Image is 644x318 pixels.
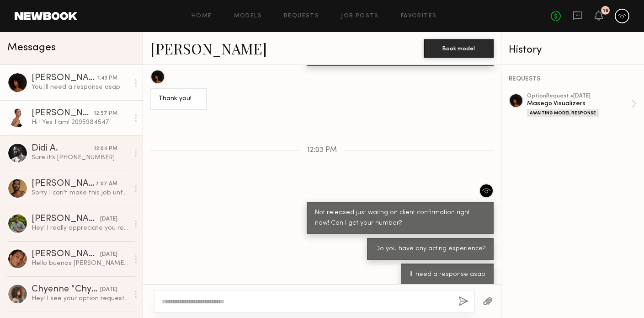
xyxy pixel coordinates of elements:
div: [PERSON_NAME] [32,250,100,259]
div: History [509,45,637,55]
div: [DATE] [100,215,117,224]
div: [DATE] [100,286,117,294]
span: Messages [7,43,56,53]
div: You: Ill need a response asap [32,83,129,92]
div: 1:43 PM [97,74,117,83]
div: [DATE] [100,250,117,259]
div: Hi ! Yes I am! 2095984547 [32,118,129,127]
div: [PERSON_NAME] [32,109,94,118]
a: Favorites [401,13,437,19]
div: [PERSON_NAME] [32,179,96,189]
div: Do you have any acting experience? [375,244,485,254]
a: Models [234,13,262,19]
a: Home [192,13,212,19]
div: Sure it’s [PHONE_NUMBER] [32,153,129,162]
div: Masego Visualizers [527,99,631,108]
div: option Request • [DATE] [527,93,631,99]
span: 12:03 PM [307,146,337,154]
div: Hey! I see your option request for [DATE], I would have accepted it if I was in town, but unfortu... [32,294,129,303]
div: [PERSON_NAME] [32,74,97,83]
div: Didi A. [32,144,94,153]
div: Ill need a response asap [410,269,485,280]
button: Book model [424,39,494,58]
div: [PERSON_NAME] [32,215,100,224]
div: Thank you! [159,94,199,104]
div: Not released just waitng on client confirmation right now! Can I get your number? [315,208,485,229]
a: Job Posts [341,13,379,19]
div: Hello buenos [PERSON_NAME]. I submitted because I was planning to be in [GEOGRAPHIC_DATA], but a ... [32,259,129,268]
a: Book model [424,44,494,52]
div: Hey! I really appreciate you reaching out. Unfortunately I’ve got a conflict and won’t be able to... [32,224,129,232]
div: Awaiting Model Response [527,109,599,117]
div: 12:04 PM [94,145,117,153]
div: REQUESTS [509,76,637,82]
div: Sorry I can’t make this job unfortunately. [32,189,129,197]
a: optionRequest •[DATE]Masego VisualizersAwaiting Model Response [527,93,637,117]
div: 12:57 PM [94,109,117,118]
a: [PERSON_NAME] [150,38,267,58]
div: Chyenne “Chy” [PERSON_NAME] [32,285,100,294]
a: Requests [284,13,319,19]
div: 7:07 AM [96,180,117,189]
div: 16 [603,8,608,13]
